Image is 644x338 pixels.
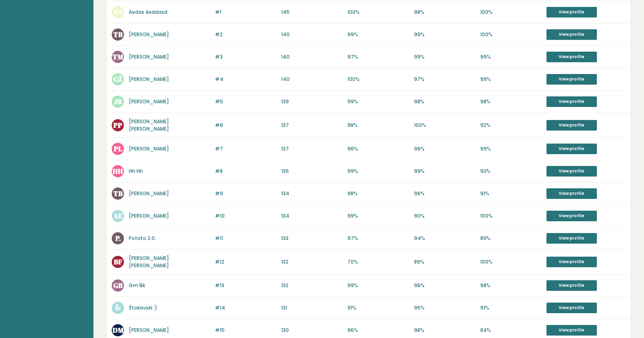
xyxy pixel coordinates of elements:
[215,190,276,197] p: #9
[480,304,542,312] p: 91%
[113,74,122,84] text: GŽ
[347,98,409,105] p: 99%
[129,98,169,105] a: [PERSON_NAME]
[480,168,542,175] p: 93%
[414,235,475,242] p: 94%
[347,304,409,312] p: 91%
[480,53,542,61] p: 99%
[129,235,157,242] a: Potato 2.0 .
[546,52,597,62] a: View profile
[215,76,276,83] p: #4
[480,31,542,38] p: 100%
[113,52,124,61] text: TM
[347,145,409,153] p: 96%
[281,327,343,334] p: 130
[129,327,169,334] a: [PERSON_NAME]
[414,122,475,129] p: 100%
[480,258,542,266] p: 100%
[281,98,343,105] p: 139
[129,31,169,38] a: [PERSON_NAME]
[113,30,123,39] text: TB
[414,327,475,334] p: 98%
[113,7,123,17] text: AA
[281,31,343,38] p: 140
[546,120,597,131] a: View profile
[414,282,475,289] p: 96%
[113,325,124,335] text: DM
[546,96,597,107] a: View profile
[347,212,409,220] p: 99%
[281,235,343,242] p: 133
[546,144,597,154] a: View profile
[281,76,343,83] p: 140
[414,145,475,153] p: 96%
[129,76,169,83] a: [PERSON_NAME]
[281,304,343,312] p: 131
[113,144,122,153] text: PL
[414,98,475,105] p: 98%
[347,168,409,175] p: 99%
[281,190,343,197] p: 134
[113,166,123,176] text: HH
[480,190,542,197] p: 91%
[546,303,597,313] a: View profile
[546,29,597,40] a: View profile
[113,189,123,198] text: TB
[129,255,169,269] a: [PERSON_NAME] [PERSON_NAME]
[480,235,542,242] p: 89%
[546,280,597,291] a: View profile
[281,53,343,61] p: 140
[546,325,597,336] a: View profile
[281,145,343,153] p: 137
[113,281,123,290] text: GB
[414,31,475,38] p: 99%
[215,212,276,220] p: #10
[480,76,542,83] p: 99%
[215,304,276,312] p: #14
[414,168,475,175] p: 99%
[215,98,276,105] p: #5
[347,258,409,266] p: 70%
[480,122,542,129] p: 92%
[215,145,276,153] p: #7
[215,282,276,289] p: #13
[480,212,542,220] p: 100%
[414,212,475,220] p: 90%
[281,282,343,289] p: 132
[414,190,475,197] p: 96%
[215,258,276,266] p: #12
[215,31,276,38] p: #2
[546,233,597,244] a: View profile
[480,327,542,334] p: 84%
[347,190,409,197] p: 98%
[129,304,157,311] a: Štokavski :)
[129,282,145,289] a: Gm Bk
[215,53,276,61] p: #3
[546,188,597,199] a: View profile
[414,9,475,16] p: 98%
[546,74,597,85] a: View profile
[115,303,121,312] text: Š:
[114,257,122,266] text: BF
[347,235,409,242] p: 97%
[281,9,343,16] p: 145
[215,235,276,242] p: #11
[129,118,169,132] a: [PERSON_NAME] [PERSON_NAME]
[215,327,276,334] p: #15
[129,53,169,60] a: [PERSON_NAME]
[129,168,143,174] a: Hh Hh
[546,211,597,221] a: View profile
[480,9,542,16] p: 100%
[115,233,121,243] text: P.
[215,122,276,129] p: #6
[215,9,276,16] p: #1
[113,120,122,130] text: PP
[129,145,169,152] a: [PERSON_NAME]
[347,9,409,16] p: 100%
[414,258,475,266] p: 89%
[114,97,122,106] text: JB
[347,122,409,129] p: 98%
[414,76,475,83] p: 97%
[480,98,542,105] p: 98%
[281,212,343,220] p: 134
